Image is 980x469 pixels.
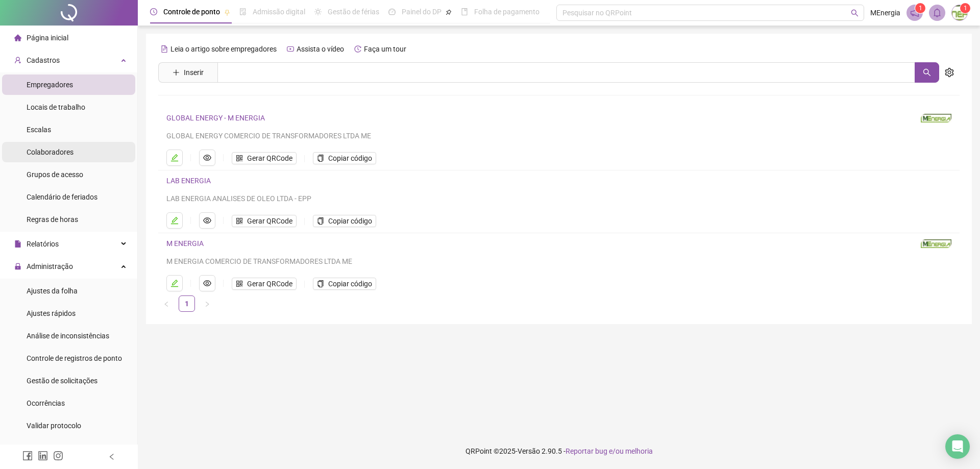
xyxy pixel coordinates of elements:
[314,8,322,15] span: sun
[170,216,179,225] span: edit
[108,453,115,460] span: left
[170,45,277,53] span: Leia o artigo sobre empregadores
[166,256,909,267] div: M ENERGIA COMERCIO DE TRANSFORMADORES LTDA ME
[27,148,73,156] span: Colaboradores
[287,45,294,53] span: youtube
[138,433,980,469] footer: QRPoint © 2025 - 2.90.5 -
[170,154,179,162] span: edit
[870,7,900,18] span: MEnergia
[224,9,230,15] span: pushpin
[851,9,859,17] span: search
[179,296,194,311] a: 1
[328,215,372,227] span: Copiar código
[27,287,78,295] span: Ajustes da folha
[232,152,297,164] button: Gerar QRCode
[952,5,967,20] img: 32526
[27,240,59,248] span: Relatórios
[163,8,220,16] span: Controle de ponto
[964,5,967,12] span: 1
[179,295,195,312] li: 1
[232,215,297,227] button: Gerar QRCode
[27,103,85,111] span: Locais de trabalho
[173,69,180,76] span: plus
[27,309,76,317] span: Ajustes rápidos
[204,301,210,307] span: right
[933,8,942,17] span: bell
[27,332,109,340] span: Análise de inconsistências
[166,130,909,141] div: GLOBAL ENERGY COMERCIO DE TRANSFORMADORES LTDA ME
[27,126,51,134] span: Escalas
[328,8,379,16] span: Gestão de férias
[354,45,361,53] span: history
[163,301,169,307] span: left
[203,154,211,162] span: eye
[945,68,954,77] span: setting
[158,295,175,312] button: left
[164,64,212,81] button: Inserir
[921,239,951,249] img: logo
[27,444,104,452] span: Link para registro rápido
[317,280,324,287] span: copy
[236,217,243,225] span: qrcode
[313,215,376,227] button: Copiar código
[239,8,247,15] span: file-done
[232,278,297,290] button: Gerar QRCode
[921,114,951,123] img: logo
[27,377,97,385] span: Gestão de solicitações
[27,354,122,362] span: Controle de registros de ponto
[199,295,215,312] li: Próxima página
[364,45,406,53] span: Faça um tour
[297,45,344,53] span: Assista o vídeo
[388,8,396,15] span: dashboard
[166,193,917,204] div: LAB ENERGIA ANALISES DE OLEO LTDA ‐ EPP
[915,3,925,13] sup: 1
[247,153,292,164] span: Gerar QRCode
[923,68,931,77] span: search
[313,278,376,290] button: Copiar código
[919,5,922,12] span: 1
[27,34,68,42] span: Página inicial
[14,263,21,270] span: lock
[38,451,48,461] span: linkedin
[247,215,292,227] span: Gerar QRCode
[317,217,324,225] span: copy
[170,279,179,287] span: edit
[27,81,73,89] span: Empregadores
[236,280,243,287] span: qrcode
[328,278,372,289] span: Copiar código
[910,8,919,17] span: notification
[960,3,970,13] sup: Atualize o seu contato no menu Meus Dados
[184,67,204,78] span: Inserir
[236,155,243,162] span: qrcode
[27,193,97,201] span: Calendário de feriados
[461,8,468,15] span: book
[253,8,305,16] span: Admissão digital
[199,295,215,312] button: right
[14,240,21,248] span: file
[518,447,540,455] span: Versão
[166,177,211,185] a: LAB ENERGIA
[166,239,204,248] a: M ENERGIA
[53,451,63,461] span: instagram
[27,215,78,224] span: Regras de horas
[247,278,292,289] span: Gerar QRCode
[566,447,653,455] span: Reportar bug e/ou melhoria
[14,34,21,41] span: home
[166,114,265,122] a: GLOBAL ENERGY - M ENERGIA
[313,152,376,164] button: Copiar código
[203,216,211,225] span: eye
[27,262,73,270] span: Administração
[158,295,175,312] li: Página anterior
[14,57,21,64] span: user-add
[22,451,33,461] span: facebook
[27,422,81,430] span: Validar protocolo
[161,45,168,53] span: file-text
[203,279,211,287] span: eye
[27,56,60,64] span: Cadastros
[474,8,540,16] span: Folha de pagamento
[27,399,65,407] span: Ocorrências
[150,8,157,15] span: clock-circle
[402,8,442,16] span: Painel do DP
[27,170,83,179] span: Grupos de acesso
[317,155,324,162] span: copy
